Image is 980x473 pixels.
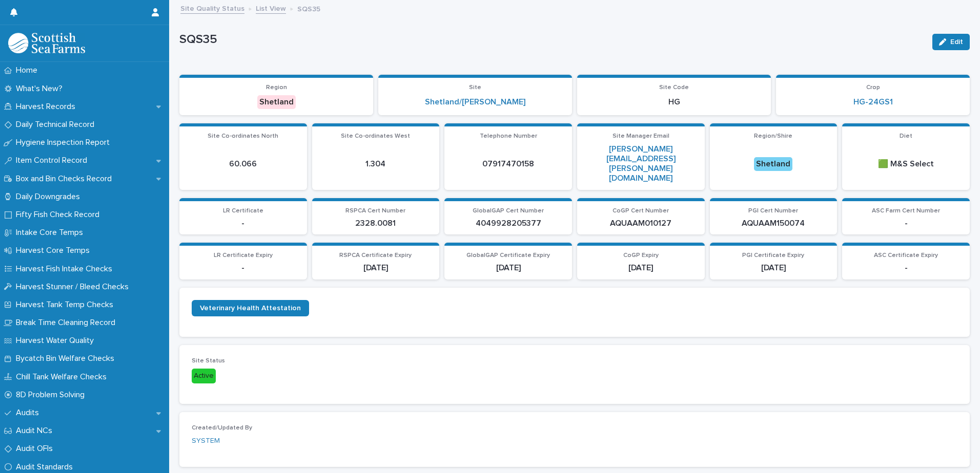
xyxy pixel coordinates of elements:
p: 8D Problem Solving [12,390,93,400]
p: Harvest Core Temps [12,246,98,255]
a: [PERSON_NAME][EMAIL_ADDRESS][PERSON_NAME][DOMAIN_NAME] [606,145,676,183]
span: Site [469,84,481,91]
span: Site Co-ordinates West [341,133,410,139]
img: mMrefqRFQpe26GRNOUkG [8,33,85,53]
div: Shetland [257,95,296,109]
p: 4049928205377 [451,219,566,228]
span: Site Manager Email [612,133,669,139]
p: Audits [12,408,47,418]
p: Bycatch Bin Welfare Checks [12,354,122,363]
p: 🟩 M&S Select [848,159,964,169]
span: PGI Cert Number [748,208,798,214]
span: ASC Certificate Expiry [874,252,938,259]
p: Daily Downgrades [12,192,88,202]
span: Site Co-ordinates North [208,133,278,139]
p: Audit Standards [12,462,81,472]
span: RSPCA Certificate Expiry [339,252,412,259]
p: AQUAAM010127 [583,219,699,228]
div: Shetland [754,157,792,171]
div: Active [192,369,216,383]
span: GlobalGAP Certificate Expiry [466,252,550,259]
span: PGI Certificate Expiry [742,252,804,259]
p: 60.066 [186,159,301,169]
p: Break Time Cleaning Record [12,318,124,328]
p: - [848,219,964,228]
p: Hygiene Inspection Report [12,138,118,147]
a: Site Quality Status [180,2,244,14]
span: Region [266,84,287,91]
p: SQS35 [297,3,320,14]
span: ASC Farm Cert Number [872,208,940,214]
p: HG [583,97,765,107]
p: AQUAAM150074 [716,219,831,228]
p: Daily Technical Record [12,120,103,130]
span: Region/Shire [754,133,792,139]
p: - [186,219,301,228]
span: GlobalGAP Cert Number [473,208,544,214]
p: 07917470158 [451,159,566,169]
span: Telephone Number [480,133,537,139]
a: HG-24GS1 [853,97,893,107]
p: What's New? [12,84,71,94]
a: List View [256,2,286,14]
p: Harvest Tank Temp Checks [12,300,121,310]
p: - [848,263,964,273]
span: LR Certificate Expiry [214,252,273,259]
p: Harvest Stunner / Bleed Checks [12,282,137,292]
span: Created/Updated By [192,425,252,431]
p: 1.304 [318,159,434,169]
p: Box and Bin Checks Record [12,174,120,184]
p: SQS35 [179,32,924,47]
p: Item Control Record [12,156,95,165]
span: Site Status [192,358,225,364]
span: Diet [900,133,912,139]
span: CoGP Cert Number [612,208,669,214]
span: Site Code [659,84,689,91]
p: [DATE] [451,263,566,273]
p: Harvest Water Quality [12,336,102,346]
p: Harvest Fish Intake Checks [12,264,120,274]
p: Fifty Fish Check Record [12,210,108,220]
a: Shetland/[PERSON_NAME] [425,97,525,107]
span: LR Certificate [223,208,263,214]
p: [DATE] [716,263,831,273]
p: Audit NCs [12,426,60,436]
span: Veterinary Health Attestation [200,305,301,312]
p: Harvest Records [12,102,84,112]
p: Intake Core Temps [12,228,91,238]
p: Audit OFIs [12,444,61,454]
p: Chill Tank Welfare Checks [12,372,115,382]
p: [DATE] [583,263,699,273]
p: [DATE] [318,263,434,273]
a: SYSTEM [192,436,220,446]
p: - [186,263,301,273]
a: Veterinary Health Attestation [192,300,309,316]
span: CoGP Expiry [623,252,659,259]
span: Edit [950,38,963,46]
p: 2328.0081 [318,219,434,228]
span: Crop [866,84,880,91]
p: Home [12,66,46,75]
span: RSPCA Cert Number [345,208,405,214]
button: Edit [932,34,970,50]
